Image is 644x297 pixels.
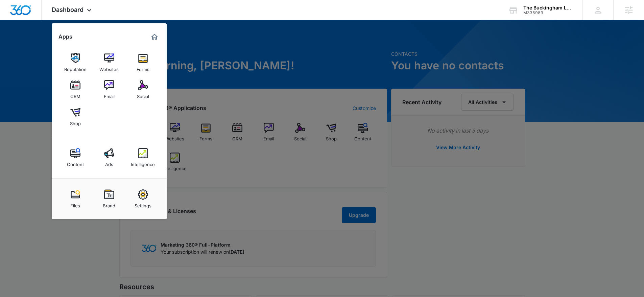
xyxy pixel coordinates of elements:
[99,63,119,72] div: Websites
[130,145,156,170] a: Intelligence
[104,90,115,99] div: Email
[137,90,149,99] div: Social
[52,6,84,13] span: Dashboard
[58,33,72,40] h2: Apps
[96,145,122,170] a: Ads
[63,145,88,170] a: Content
[96,186,122,212] a: Brand
[63,77,88,102] a: CRM
[70,117,81,126] div: Shop
[130,77,156,102] a: Social
[96,50,122,75] a: Websites
[103,200,115,208] div: Brand
[130,186,156,212] a: Settings
[64,63,87,72] div: Reputation
[149,31,160,42] a: Marketing 360® Dashboard
[63,50,88,75] a: Reputation
[105,158,113,167] div: Ads
[67,158,84,167] div: Content
[137,63,149,72] div: Forms
[70,90,80,99] div: CRM
[70,200,80,208] div: Files
[130,50,156,75] a: Forms
[131,158,155,167] div: Intelligence
[523,10,573,15] div: account id
[63,104,88,130] a: Shop
[96,77,122,102] a: Email
[523,5,573,10] div: account name
[63,186,88,212] a: Files
[135,200,151,208] div: Settings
